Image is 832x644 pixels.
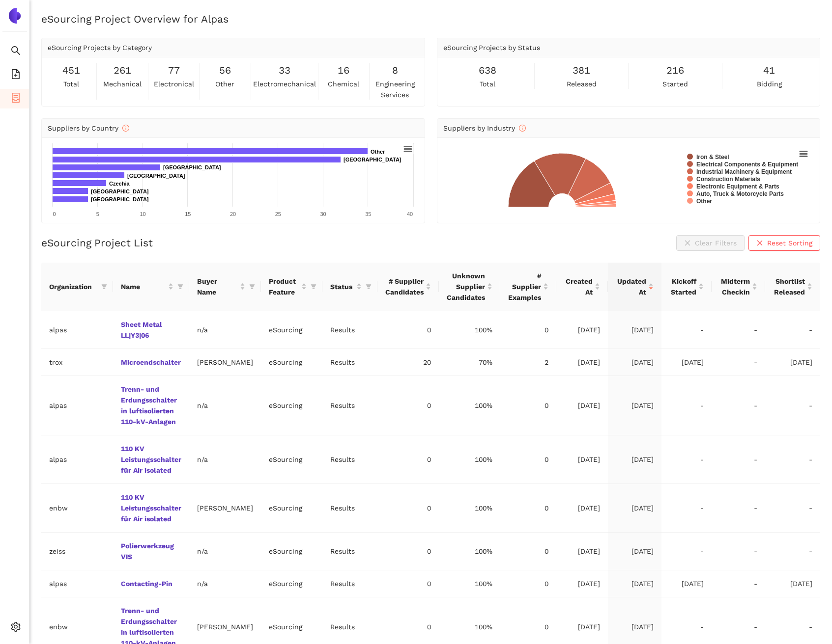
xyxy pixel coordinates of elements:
img: Logo [7,8,23,24]
span: # Supplier Candidates [385,276,424,297]
span: Created At [564,276,593,297]
td: [PERSON_NAME] [189,349,261,376]
button: closeReset Sorting [748,235,820,251]
td: 0 [500,533,556,570]
td: 0 [377,311,439,349]
td: 0 [377,570,439,597]
text: Electrical Components & Equipment [696,161,798,168]
text: Industrial Machinery & Equipment [696,168,792,175]
td: 0 [500,435,556,484]
text: 5 [96,211,99,217]
td: [DATE] [556,376,608,435]
td: [DATE] [765,570,820,597]
h2: eSourcing Project Overview for Alpas [41,12,820,26]
td: n/a [189,311,261,349]
span: filter [311,284,316,290]
span: filter [366,284,372,290]
span: 41 [763,63,775,78]
td: 100% [439,435,500,484]
td: [DATE] [661,570,712,597]
span: released [567,79,597,89]
td: - [712,484,765,533]
span: Name [121,281,166,292]
td: 70% [439,349,500,376]
span: 33 [279,63,290,78]
td: trox [41,349,113,376]
span: filter [249,284,255,290]
th: this column's title is Midterm Checkin,this column is sortable [712,263,765,311]
th: this column's title is Status,this column is sortable [322,263,378,311]
text: Electronic Equipment & Parts [696,183,779,190]
text: 20 [230,211,236,217]
span: search [11,42,21,62]
td: Results [322,484,378,533]
span: 381 [573,63,590,78]
text: [GEOGRAPHIC_DATA] [344,157,402,162]
td: 0 [377,533,439,570]
text: Construction Materials [696,176,760,183]
td: - [661,435,712,484]
td: 0 [377,484,439,533]
td: Results [322,435,378,484]
td: 0 [500,311,556,349]
span: Buyer Name [197,276,238,297]
span: bidding [757,79,782,89]
td: n/a [189,376,261,435]
span: info-circle [519,125,526,132]
span: Product Feature [269,276,299,297]
td: n/a [189,570,261,597]
span: Shortlist Released [773,276,805,297]
text: 25 [275,211,281,217]
td: [DATE] [556,533,608,570]
span: 56 [219,63,231,78]
td: n/a [189,533,261,570]
td: - [712,570,765,597]
td: 100% [439,484,500,533]
td: alpas [41,311,113,349]
td: 0 [377,435,439,484]
text: Other [371,149,385,155]
th: this column's title is Product Feature,this column is sortable [261,263,322,311]
td: [DATE] [556,311,608,349]
span: 638 [479,63,496,78]
span: info-circle [122,125,129,132]
text: [GEOGRAPHIC_DATA] [127,173,185,179]
span: total [63,79,79,89]
td: - [661,376,712,435]
td: zeiss [41,533,113,570]
text: 40 [407,211,413,217]
td: - [661,533,712,570]
td: [DATE] [608,376,661,435]
td: 100% [439,376,500,435]
span: Unknown Supplier Candidates [447,270,485,303]
td: enbw [41,484,113,533]
td: eSourcing [261,435,322,484]
span: 16 [338,63,349,78]
th: this column's title is Shortlist Released,this column is sortable [765,263,820,311]
td: [DATE] [608,484,661,533]
td: eSourcing [261,311,322,349]
td: - [765,311,820,349]
td: [DATE] [608,570,661,597]
td: [DATE] [556,570,608,597]
td: Results [322,311,378,349]
span: 77 [168,63,180,78]
span: engineering services [372,79,418,100]
td: eSourcing [261,349,322,376]
th: this column's title is # Supplier Examples,this column is sortable [500,263,556,311]
span: setting [11,618,21,638]
span: started [662,79,688,89]
td: [DATE] [608,435,661,484]
td: - [712,376,765,435]
td: - [661,311,712,349]
td: - [712,349,765,376]
text: Czechia [109,181,130,187]
span: electronical [154,79,194,89]
td: - [765,376,820,435]
td: n/a [189,435,261,484]
th: this column's title is Created At,this column is sortable [556,263,608,311]
td: [DATE] [556,349,608,376]
span: container [11,89,21,109]
span: filter [364,279,373,294]
span: total [480,79,495,89]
